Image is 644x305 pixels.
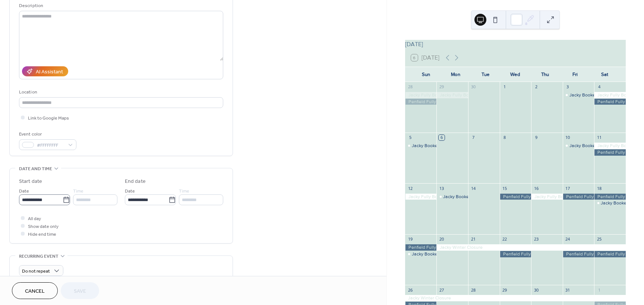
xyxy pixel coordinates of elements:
[179,187,189,195] span: Time
[502,185,508,191] div: 15
[412,251,448,257] div: Jacky Booked AM
[19,165,52,173] span: Date and time
[22,66,68,76] button: AI Assistant
[436,194,468,200] div: Jacky Booked PM
[439,84,444,90] div: 29
[470,185,476,191] div: 14
[443,194,479,200] div: Jacky Booked PM
[125,187,135,195] span: Date
[28,231,56,238] span: Hide end time
[25,287,45,295] span: Cancel
[594,149,626,156] div: Penfield Fully Booked
[407,135,413,140] div: 5
[405,194,437,200] div: Jacky Fully Booked
[531,194,563,200] div: Jacky Fully Booked
[19,187,29,195] span: Date
[471,67,501,82] div: Tue
[565,185,571,191] div: 17
[19,252,59,260] span: Recurring event
[530,67,560,82] div: Thu
[563,194,594,200] div: Penfield Fully Booked
[436,92,468,98] div: Jacky Fully Booked
[594,99,626,105] div: Penfield Fully Booked
[19,178,42,185] div: Start date
[563,251,594,257] div: Penfield Fully Booked
[19,2,222,10] div: Description
[22,267,50,276] span: Do not repeat
[596,185,602,191] div: 18
[405,143,437,149] div: Jacky Booked AM
[19,88,222,96] div: Location
[533,185,539,191] div: 16
[439,236,444,242] div: 20
[405,92,437,98] div: Jacky Fully Booked
[411,67,441,82] div: Sun
[470,84,476,90] div: 30
[412,143,448,149] div: Jacky Booked AM
[594,194,626,200] div: Penfield Fully Booked
[569,143,606,149] div: Jacky Booked PM
[502,236,508,242] div: 22
[441,67,471,82] div: Mon
[470,135,476,140] div: 7
[563,92,594,98] div: Jacky Booked PM
[405,40,626,49] div: [DATE]
[500,194,531,200] div: Penfield Fully Booked
[405,99,437,105] div: Penfield Fully Booked
[533,84,539,90] div: 2
[502,84,508,90] div: 1
[436,244,626,251] div: Jacky Winter Closure
[439,287,444,293] div: 27
[405,251,437,257] div: Jacky Booked AM
[28,215,41,223] span: All day
[594,92,626,98] div: Jacky Fully Booked
[28,223,59,231] span: Show date only
[439,135,444,140] div: 6
[533,135,539,140] div: 9
[596,135,602,140] div: 11
[407,287,413,293] div: 26
[407,236,413,242] div: 19
[565,287,571,293] div: 31
[125,178,146,185] div: End date
[563,143,594,149] div: Jacky Booked PM
[594,251,626,257] div: Penfield Fully Booked
[502,287,508,293] div: 29
[19,130,75,138] div: Event color
[569,92,606,98] div: Jacky Booked PM
[470,236,476,242] div: 21
[502,135,508,140] div: 8
[73,187,83,195] span: Time
[590,67,620,82] div: Sat
[596,84,602,90] div: 4
[565,84,571,90] div: 3
[565,135,571,140] div: 10
[405,295,626,301] div: Jacky Winter Closure
[407,84,413,90] div: 28
[501,67,530,82] div: Wed
[594,143,626,149] div: Jacky Fully Booked
[601,200,637,206] div: Jacky Booked PM
[37,142,64,149] span: #FFFFFFFF
[12,282,58,299] button: Cancel
[594,200,626,206] div: Jacky Booked PM
[533,287,539,293] div: 30
[36,68,63,76] div: AI Assistant
[405,244,437,251] div: Penfield Fully Booked
[560,67,590,82] div: Fri
[470,287,476,293] div: 28
[533,236,539,242] div: 23
[596,287,602,293] div: 1
[596,236,602,242] div: 25
[439,185,444,191] div: 13
[565,236,571,242] div: 24
[500,251,531,257] div: Penfield Fully Booked
[28,114,69,122] span: Link to Google Maps
[407,185,413,191] div: 12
